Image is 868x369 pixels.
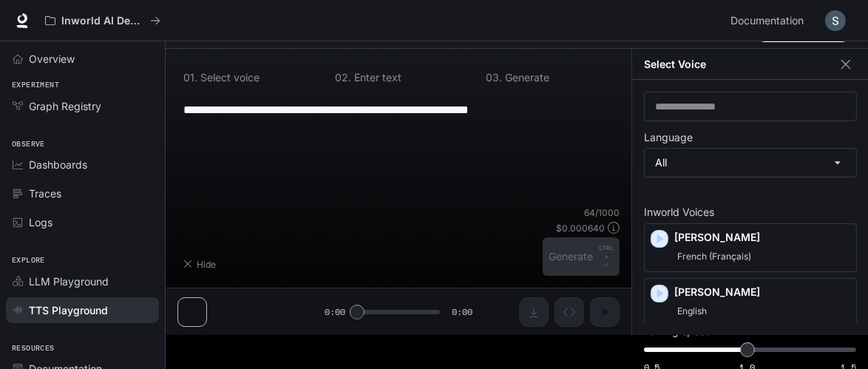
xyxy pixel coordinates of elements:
span: TTS Playground [29,302,108,318]
p: Generate [502,72,549,83]
span: Dashboards [29,157,87,172]
p: Talking speed [644,326,712,336]
img: User avatar [825,10,846,31]
span: Documentation [730,12,804,30]
div: All [645,149,856,177]
p: Enter text [351,72,401,83]
span: English [674,302,710,320]
span: Logs [29,214,52,230]
p: [PERSON_NAME] [674,230,850,245]
p: Inworld Voices [644,207,857,217]
span: Graph Registry [29,98,101,114]
p: Language [644,132,693,143]
span: French (Français) [674,248,754,265]
a: Overview [6,46,159,72]
a: Traces [6,180,159,206]
span: LLM Playground [29,274,109,289]
p: 0 1 . [183,72,197,83]
span: Overview [29,51,75,67]
p: Inworld AI Demos [61,15,144,27]
button: User avatar [821,6,850,35]
a: TTS Playground [6,297,159,323]
a: Dashboards [6,152,159,177]
button: Hide [177,252,225,276]
span: Traces [29,186,61,201]
p: 0 2 . [335,72,351,83]
p: Select voice [197,72,260,83]
a: Graph Registry [6,93,159,119]
a: Logs [6,209,159,235]
a: LLM Playground [6,268,159,294]
a: Documentation [725,6,815,35]
button: All workspaces [38,6,167,35]
p: [PERSON_NAME] [674,285,850,299]
p: 0 3 . [486,72,502,83]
